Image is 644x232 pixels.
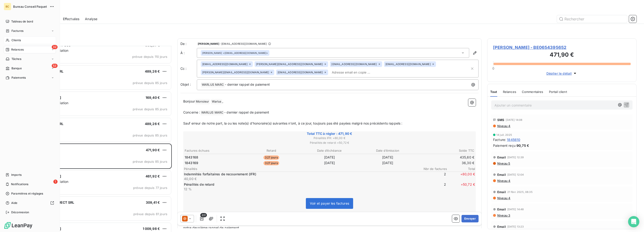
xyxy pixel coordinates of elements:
[11,57,21,61] span: Tâches
[146,148,160,152] span: 471,90 €
[522,90,543,94] span: Commentaires
[506,118,522,121] span: [DATE] 14:08
[493,51,631,60] h3: 471,90 €
[301,155,358,160] td: [DATE]
[263,161,279,165] span: 327 jours
[359,148,416,153] th: Date d’émission
[301,148,358,153] th: Date d’échéance
[496,133,512,136] span: 14 juil. 2025
[63,17,80,21] span: Effectuées
[546,71,572,76] span: Déplier le détail
[11,76,26,80] span: Paiements
[184,131,475,136] span: Total TTC à régler : 471,90 €
[183,121,402,125] span: Sauf erreur de notre part, la ou les note(s) d'honoraire(s) suivantes n’ont, à ce jour, toujours ...
[11,182,28,186] span: Notifications
[184,148,242,153] th: Factures échues
[22,46,172,232] div: grid
[507,156,524,159] span: [DATE] 12:39
[497,155,506,159] span: Email
[198,42,219,45] span: [PERSON_NAME]
[4,222,33,229] img: Logo LeanPay
[202,51,222,55] span: [PERSON_NAME]
[11,19,33,24] span: Tableau de bord
[263,155,279,160] span: 327 jours
[461,215,479,222] button: Envoyer
[52,45,58,49] span: 32
[11,201,18,205] span: Aide
[195,99,210,104] span: Monsieur
[497,190,506,194] span: Email
[180,82,191,86] span: Objet :
[497,173,506,177] span: Email
[447,167,475,171] span: Total
[545,71,579,76] button: Déplier le détail
[201,82,225,88] span: WARLUS MARC
[202,51,268,55] div: <[EMAIL_ADDRESS][DOMAIN_NAME]>
[417,155,475,160] td: 435,60 €
[4,3,11,10] div: BC
[418,182,446,191] span: 2
[447,172,475,181] span: + 80,00 €
[497,225,506,228] span: Email
[53,180,58,184] span: 1
[145,122,160,126] span: 489,26 €
[11,48,24,52] span: Relances
[497,162,510,165] span: Niveau 5
[143,227,160,231] span: 1 009,98 €
[385,63,431,66] span: [EMAIL_ADDRESS][DOMAIN_NAME]
[497,124,510,128] span: Niveau 4
[183,110,200,114] span: Concerne :
[222,99,223,103] span: ,
[146,200,160,204] span: 309,41 €
[11,38,21,42] span: Clients
[417,148,475,153] th: Solde TTC
[145,69,160,73] span: 489,26 €
[184,177,417,181] p: 40,00 €
[133,133,167,137] span: prévue depuis 85 jours
[497,179,510,183] span: Niveau 4
[185,161,198,165] span: 1843169
[180,51,197,55] label: À :
[4,199,56,207] a: Aide
[11,210,29,214] span: Déconnexion
[310,201,349,205] span: Voir et payer les factures
[242,148,300,153] th: Retard
[497,118,504,122] span: SMS
[507,137,520,142] span: 1845610
[492,66,494,70] span: 0
[13,5,47,8] span: Bureau Conseil Paquet
[628,216,639,227] div: Open Intercom Messenger
[301,160,358,166] td: [DATE]
[184,172,417,177] p: Indemnités forfaitaires de recouvrement (IFR)
[184,136,475,140] span: Pénalités IFR : + 80,00 €
[183,99,195,103] span: Bonjour
[11,191,43,196] span: Paramètres et réglages
[507,173,524,176] span: [DATE] 12:04
[507,208,524,211] span: [DATE] 14:48
[493,137,506,142] span: Facture :
[224,110,269,114] span: - dernier rappel de paiement
[220,42,267,45] span: - [EMAIL_ADDRESS][DOMAIN_NAME]
[133,186,167,190] span: prévue depuis 77 jours
[497,196,510,200] span: Niveau 4
[11,29,23,33] span: Factures
[180,66,197,71] label: Cc :
[11,173,22,177] span: Imports
[419,167,447,171] span: Nbr de factures
[447,182,475,191] span: + 50,72 €
[200,213,207,217] span: 2/2
[185,155,198,160] span: 1843168
[211,99,222,104] span: Warlus
[180,41,197,46] span: De :
[225,82,270,86] span: - dernier rappel de paiement
[507,191,533,193] span: 21 févr. 2025, 08:35
[493,143,516,148] span: Paiement reçu
[133,107,167,111] span: prévue depuis 85 jours
[549,90,567,94] span: Portail client
[184,141,475,145] span: Pénalités de retard : + 50,72 €
[418,172,446,181] span: 2
[184,167,419,171] span: Pénalités
[331,63,377,66] span: [EMAIL_ADDRESS][DOMAIN_NAME]
[256,63,323,66] span: [PERSON_NAME][EMAIL_ADDRESS][DOMAIN_NAME]
[330,69,384,76] input: Adresse email en copie ...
